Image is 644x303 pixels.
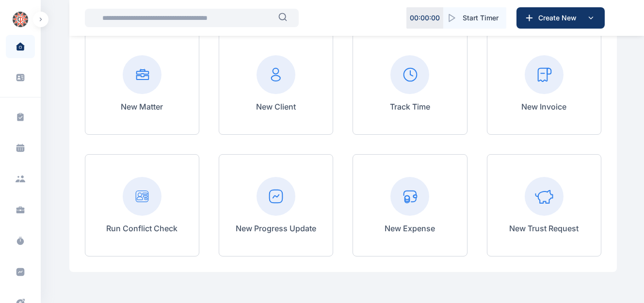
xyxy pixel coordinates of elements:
[106,223,177,234] p: Run Conflict Check
[236,223,316,234] p: New Progress Update
[534,13,585,23] span: Create New
[410,13,440,23] p: 00 : 00 : 00
[516,7,605,29] button: Create New
[121,101,163,112] p: New Matter
[509,223,579,234] p: New Trust Request
[463,13,499,23] span: Start Timer
[521,101,566,112] p: New Invoice
[256,101,296,112] p: New Client
[390,101,430,112] p: Track Time
[443,7,506,29] button: Start Timer
[385,223,435,234] p: New Expense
